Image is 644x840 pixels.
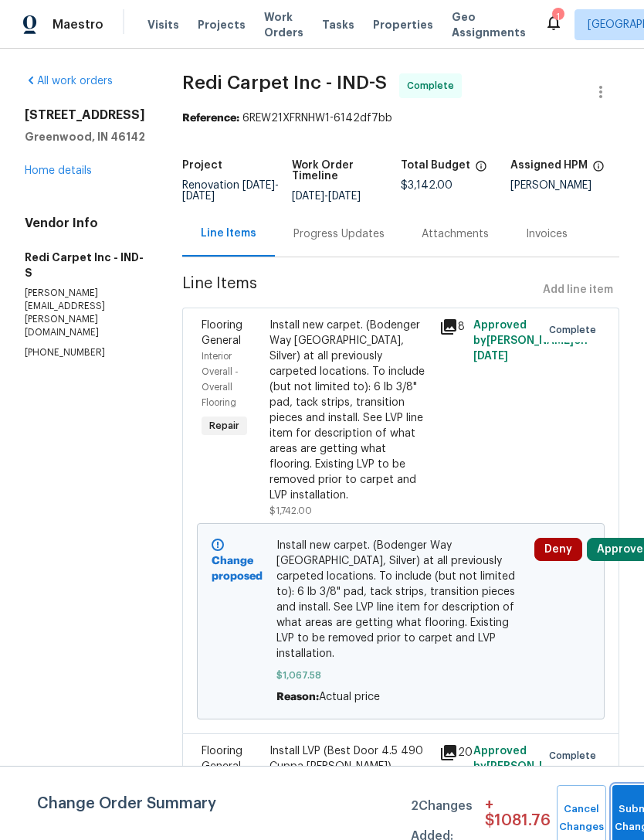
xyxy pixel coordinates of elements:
[276,692,319,702] span: Reason:
[549,322,602,338] span: Complete
[25,216,145,231] h4: Vendor Info
[475,160,487,180] span: The total cost of line items that have been proposed by Opendoor. This sum includes line items th...
[203,418,246,434] span: Repair
[276,538,526,661] span: Install new carpet. (Bodenger Way [GEOGRAPHIC_DATA], Silver) at all previously carpeted locations...
[422,226,489,242] div: Attachments
[25,76,113,87] a: All work orders
[182,113,239,124] b: Reference:
[53,17,103,32] span: Maestro
[212,556,263,582] b: Change proposed
[292,160,402,182] h5: Work Order Timeline
[319,692,380,702] span: Actual price
[452,9,526,40] span: Geo Assignments
[510,160,588,171] h5: Assigned HPM
[202,320,242,346] span: Flooring General
[439,318,464,336] div: 8
[473,351,508,362] span: [DATE]
[401,180,452,191] span: $3,142.00
[25,346,145,359] p: [PHONE_NUMBER]
[182,73,387,92] span: Redi Carpet Inc - IND-S
[25,250,145,281] h5: Redi Carpet Inc - IND-S
[534,538,582,561] button: Deny
[264,9,303,40] span: Work Orders
[25,129,145,145] h5: Greenwood, IN 46142
[25,287,145,340] p: [PERSON_NAME][EMAIL_ADDRESS][PERSON_NAME][DOMAIN_NAME]
[202,746,242,772] span: Flooring General
[276,668,526,683] span: $1,067.58
[201,226,256,241] div: Line Items
[473,746,588,787] span: Approved by [PERSON_NAME] on
[269,318,430,503] div: Install new carpet. (Bodenger Way [GEOGRAPHIC_DATA], Silver) at all previously carpeted locations...
[526,226,568,242] div: Invoices
[182,180,279,202] span: -
[242,180,275,191] span: [DATE]
[293,226,385,242] div: Progress Updates
[202,352,239,407] span: Interior Overall - Overall Flooring
[25,107,145,123] h2: [STREET_ADDRESS]
[401,160,470,171] h5: Total Budget
[182,180,279,202] span: Renovation
[25,165,92,176] a: Home details
[182,160,222,171] h5: Project
[549,748,602,763] span: Complete
[407,78,460,94] span: Complete
[564,801,598,836] span: Cancel Changes
[322,19,354,30] span: Tasks
[182,276,537,304] span: Line Items
[592,160,605,180] span: The hpm assigned to this work order.
[182,111,619,126] div: 6REW21XFRNHW1-6142df7bb
[147,17,179,32] span: Visits
[292,191,361,202] span: -
[510,180,620,191] div: [PERSON_NAME]
[373,17,433,32] span: Properties
[328,191,361,202] span: [DATE]
[269,506,312,515] span: $1,742.00
[198,17,246,32] span: Projects
[439,743,464,762] div: 20
[473,320,588,362] span: Approved by [PERSON_NAME] on
[182,191,215,202] span: [DATE]
[552,9,563,25] div: 1
[292,191,324,202] span: [DATE]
